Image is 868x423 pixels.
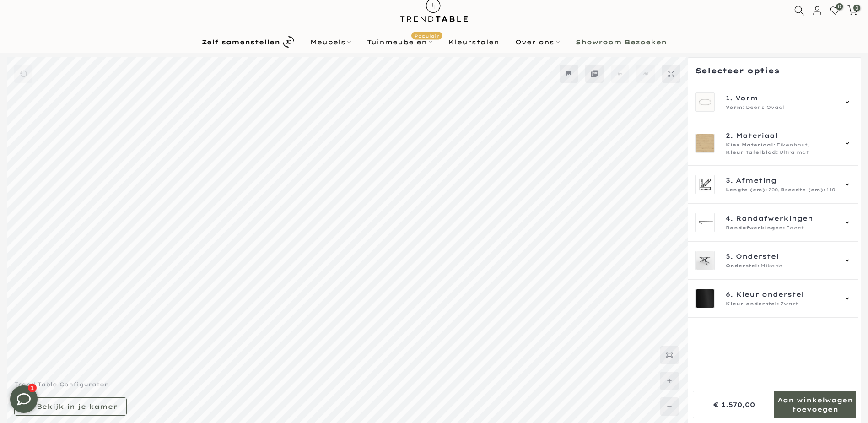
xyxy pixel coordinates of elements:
[194,34,302,50] a: Zelf samenstellen
[1,376,47,422] iframe: toggle-frame
[411,32,442,39] span: Populair
[359,37,440,48] a: TuinmeubelenPopulair
[576,39,667,45] b: Showroom Bezoeken
[836,3,843,10] span: 0
[847,5,857,16] a: 0
[202,39,280,45] b: Zelf samenstellen
[507,37,567,48] a: Over ons
[440,37,507,48] a: Kleurstalen
[830,5,840,16] a: 0
[853,5,860,11] span: 0
[567,37,674,48] a: Showroom Bezoeken
[302,37,359,48] a: Meubels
